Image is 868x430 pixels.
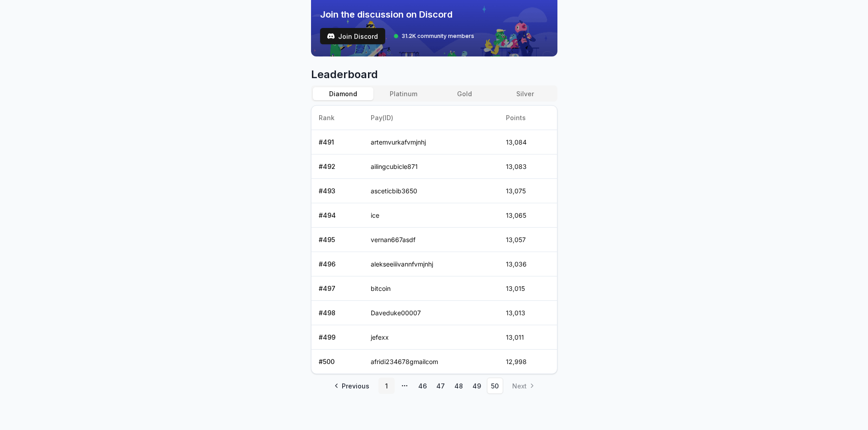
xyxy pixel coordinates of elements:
[311,106,364,130] th: Rank
[363,130,499,154] td: artemvurkafvmjnhj
[311,276,364,301] td: # 497
[311,130,364,154] td: # 491
[499,154,557,179] td: 13,083
[499,130,557,154] td: 13,084
[495,87,555,100] button: Silver
[487,378,503,394] a: 50
[499,276,557,301] td: 13,015
[311,301,364,325] td: # 498
[311,378,557,394] nav: pagination
[499,179,557,203] td: 13,075
[328,378,377,394] a: Go to previous page
[311,67,557,82] span: Leaderboard
[311,154,364,179] td: # 492
[499,252,557,276] td: 13,036
[311,350,364,374] td: # 500
[311,203,364,228] td: # 494
[363,179,499,203] td: asceticbib3650
[363,106,499,130] th: Pay(ID)
[433,378,449,394] a: 47
[363,325,499,350] td: jefexx
[499,228,557,252] td: 13,057
[378,378,395,394] a: 1
[311,325,364,350] td: # 499
[363,228,499,252] td: vernan667asdf
[320,28,385,44] a: testJoin Discord
[363,276,499,301] td: bitcoin
[311,252,364,276] td: # 496
[499,106,557,130] th: Points
[499,325,557,350] td: 13,011
[401,33,474,40] span: 31.2K community members
[320,8,474,21] span: Join the discussion on Discord
[363,203,499,228] td: ice
[363,252,499,276] td: alekseeiiivannfvmjnhj
[342,381,369,391] span: Previous
[311,179,364,203] td: # 493
[451,378,467,394] a: 48
[469,378,485,394] a: 49
[415,378,431,394] a: 46
[363,301,499,325] td: Daveduke00007
[320,28,385,44] button: Join Discord
[499,350,557,374] td: 12,998
[313,87,373,100] button: Diamond
[499,203,557,228] td: 13,065
[363,154,499,179] td: ailingcubicle871
[311,228,364,252] td: # 495
[327,33,335,40] img: test
[434,87,495,100] button: Gold
[338,32,378,41] span: Join Discord
[363,350,499,374] td: afridi234678gmailcom
[499,301,557,325] td: 13,013
[373,87,434,100] button: Platinum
